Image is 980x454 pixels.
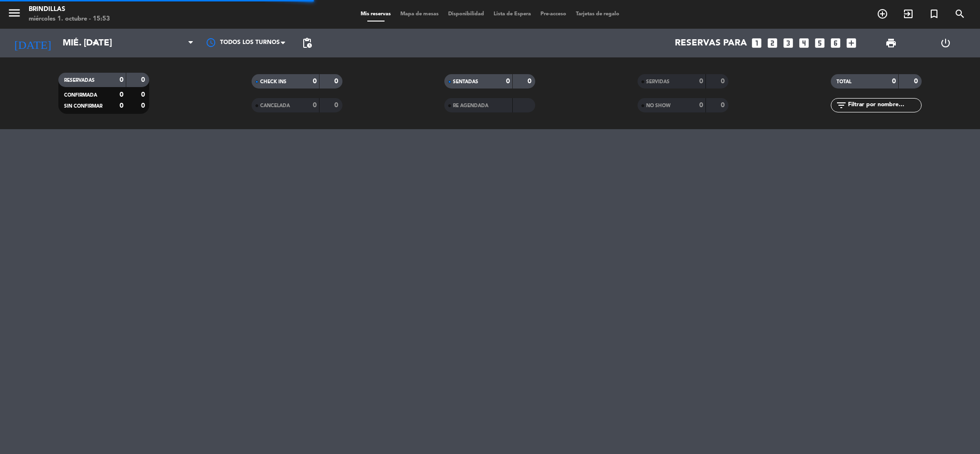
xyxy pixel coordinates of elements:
[675,38,747,48] span: Reservas para
[89,37,100,49] i: arrow_drop_down
[536,11,571,17] span: Pre-acceso
[877,8,888,20] i: add_circle_outline
[836,100,847,111] i: filter_list
[750,37,763,49] i: looks_one
[646,79,670,84] span: SERVIDAS
[64,78,95,83] span: RESERVADAS
[29,14,110,24] div: miércoles 1. octubre - 15:53
[489,11,536,17] span: Lista de Espera
[721,78,727,85] strong: 0
[829,37,842,49] i: looks_6
[64,104,102,109] span: SIN CONFIRMAR
[29,5,110,14] div: Brindillas
[443,11,489,17] span: Disponibilidad
[356,11,396,17] span: Mis reservas
[845,37,858,49] i: add_box
[313,78,317,85] strong: 0
[141,91,147,98] strong: 0
[918,29,973,57] div: LOG OUT
[396,11,443,17] span: Mapa de mesas
[141,77,147,83] strong: 0
[646,103,671,108] span: NO SHOW
[721,102,727,109] strong: 0
[928,8,940,20] i: turned_in_not
[914,78,920,85] strong: 0
[847,100,921,111] input: Filtrar por nombre...
[120,102,123,109] strong: 0
[782,37,794,49] i: looks_3
[334,78,340,85] strong: 0
[64,93,97,98] span: CONFIRMADA
[7,6,22,23] button: menu
[313,102,317,109] strong: 0
[699,78,703,85] strong: 0
[885,37,897,49] span: print
[453,79,478,84] span: SENTADAS
[892,78,896,85] strong: 0
[120,91,123,98] strong: 0
[954,8,966,20] i: search
[7,6,22,20] i: menu
[506,78,510,85] strong: 0
[814,37,826,49] i: looks_5
[334,102,340,109] strong: 0
[699,102,703,109] strong: 0
[301,37,313,49] span: pending_actions
[940,37,951,49] i: power_settings_new
[260,103,290,108] span: CANCELADA
[120,77,123,83] strong: 0
[7,33,58,54] i: [DATE]
[528,78,533,85] strong: 0
[141,102,147,109] strong: 0
[837,79,851,84] span: TOTAL
[571,11,624,17] span: Tarjetas de regalo
[766,37,779,49] i: looks_two
[798,37,810,49] i: looks_4
[453,103,488,108] span: RE AGENDADA
[903,8,914,20] i: exit_to_app
[260,79,286,84] span: CHECK INS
